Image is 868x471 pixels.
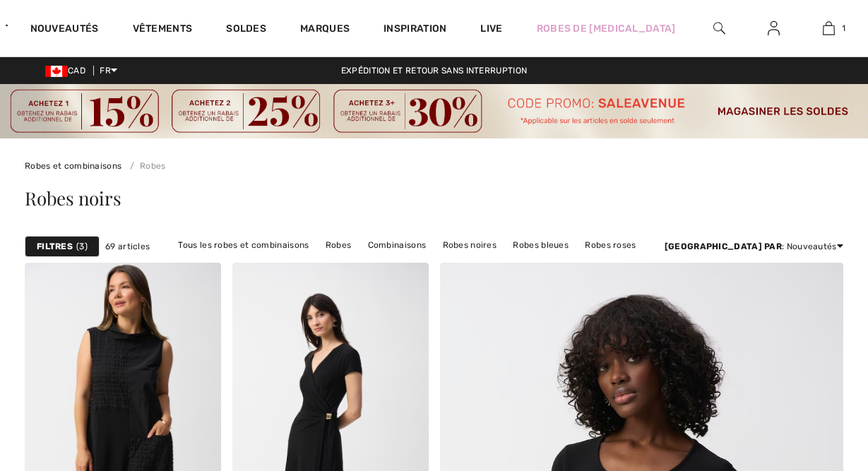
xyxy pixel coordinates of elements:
[842,22,845,35] span: 1
[334,254,447,273] a: Robes [PERSON_NAME]
[6,11,8,40] img: 1ère Avenue
[449,254,562,273] a: Robes [PERSON_NAME]
[384,23,446,37] span: Inspiration
[537,21,676,36] a: Robes de [MEDICAL_DATA]
[133,23,193,37] a: Vêtements
[300,23,350,37] a: Marques
[802,20,856,37] a: 1
[171,236,316,254] a: Tous les robes et combinaisons
[37,240,73,253] strong: Filtres
[665,240,843,253] div: : Nouveautés
[105,240,150,253] span: 69 articles
[45,66,68,77] img: Canadian Dollar
[768,20,780,37] img: Mes infos
[100,66,117,76] span: FR
[252,254,332,273] a: Robes blanches
[436,236,504,254] a: Robes noires
[823,20,835,37] img: Mon panier
[480,21,502,36] a: Live
[778,365,854,400] iframe: Ouvre un widget dans lequel vous pouvez chatter avec l’un de nos agents
[319,236,359,254] a: Robes
[124,161,166,171] a: Robes
[25,161,121,171] a: Robes et combinaisons
[25,186,121,210] span: Robes noirs
[361,236,434,254] a: Combinaisons
[713,20,725,37] img: recherche
[506,236,576,254] a: Robes bleues
[578,236,643,254] a: Robes roses
[76,240,88,253] span: 3
[756,20,791,37] a: Se connecter
[665,242,782,251] strong: [GEOGRAPHIC_DATA] par
[226,23,266,37] a: Soldes
[30,23,99,37] a: Nouveautés
[45,66,91,76] span: CAD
